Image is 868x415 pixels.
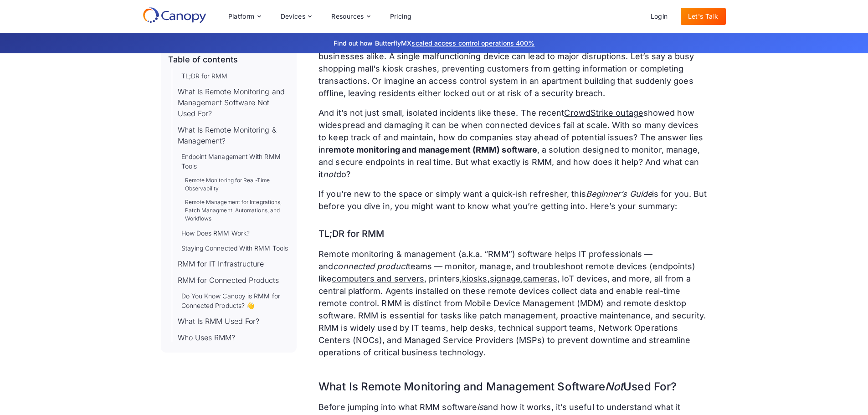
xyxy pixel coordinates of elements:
[181,243,288,253] a: Staying Connected With RMM Tools
[324,7,377,26] div: Resources
[178,124,290,146] a: What Is Remote Monitoring & Management?
[325,145,537,154] strong: remote monitoring and management (RMM) software
[331,13,364,20] div: Resources
[181,71,228,81] a: TL;DR for RMM
[490,274,521,283] a: signage
[605,380,623,393] em: Not
[181,291,290,310] a: Do You Know Canopy is RMM for Connected Products? 👋
[681,8,726,25] a: Let's Talk
[333,261,407,271] em: connected product
[462,274,487,283] a: kiosks
[318,188,707,212] p: If you’re new to the space or simply want a quick-ish refresher, this is for you. But before you ...
[273,7,319,26] div: Devices
[411,39,534,47] a: scaled access control operations 400%
[564,108,643,118] a: CrowdStrike outage
[323,169,336,179] em: not
[211,38,657,48] p: Find out how ButterflyMX
[383,8,419,25] a: Pricing
[185,176,290,193] a: Remote Monitoring for Real-Time Observability
[318,26,707,99] p: But as wonderful as this connectivity is, it comes with a downside. Devices break down, malfuncti...
[477,402,483,412] em: is
[178,316,260,327] a: What Is RMM Used For?
[228,13,255,20] div: Platform
[281,13,306,20] div: Devices
[523,274,557,283] a: cameras
[168,55,238,65] div: Table of contents
[185,198,290,223] a: Remote Management for Integrations, Patch Managment, Automations, and Workflows
[318,248,707,359] p: Remote monitoring & management (a.k.a. “RMM”) software helps IT professionals — and teams — monit...
[221,7,268,26] div: Platform
[332,274,424,283] a: computers and servers
[318,107,707,180] p: And it’s not just small, isolated incidents like these. The recent showed how widespread and dama...
[181,228,250,238] a: How Does RMM Work?
[178,258,264,269] a: RMM for IT Infrastructure
[178,332,236,343] a: Who Uses RMM?
[586,189,652,199] em: Beginner’s Guide
[318,366,707,394] h2: What Is Remote Monitoring and Management Software Used For?
[181,152,290,171] a: Endpoint Management With RMM Tools
[178,86,290,119] a: What Is Remote Monitoring and Management Software Not Used For?
[643,8,675,25] a: Login
[178,275,279,286] a: RMM for Connected Products
[318,220,707,241] h3: TL;DR for RMM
